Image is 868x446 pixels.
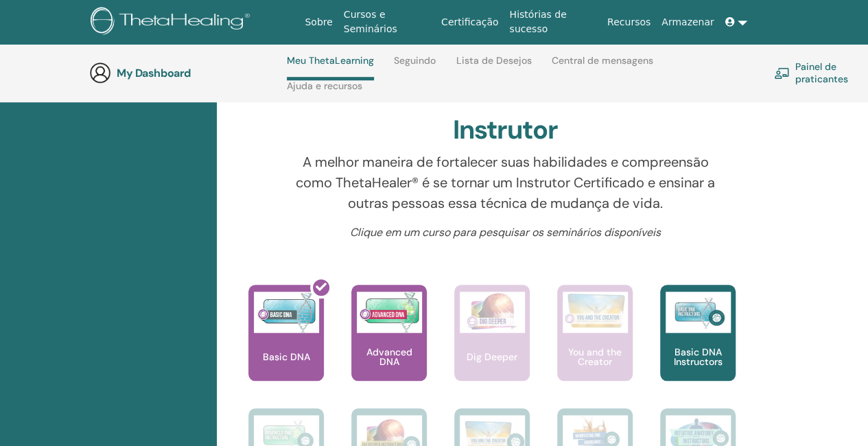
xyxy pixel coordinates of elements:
h3: My Dashboard [117,67,254,80]
a: Basic DNA Basic DNA [248,285,324,408]
a: You and the Creator You and the Creator [557,285,633,408]
a: Basic DNA Instructors Basic DNA Instructors [660,285,736,408]
a: Armazenar [656,10,719,35]
p: Advanced DNA [351,347,427,366]
h2: Instrutor [453,115,558,146]
a: Histórias de sucesso [504,2,601,42]
a: Recursos [602,10,656,35]
img: Advanced DNA [357,292,422,333]
p: Clique em um curso para pesquisar os seminários disponíveis [288,224,724,241]
p: Dig Deeper [461,352,523,362]
a: Lista de Desejos [456,55,532,77]
p: Basic DNA Instructors [660,347,736,366]
img: generic-user-icon.jpg [89,62,111,84]
img: logo.png [91,7,255,38]
img: You and the Creator [563,292,628,329]
a: Central de mensagens [552,55,653,77]
img: Basic DNA [254,292,319,333]
p: A melhor maneira de fortalecer suas habilidades e compreensão como ThetaHealer® é se tornar um In... [288,152,724,213]
p: You and the Creator [557,347,633,366]
img: Dig Deeper [460,292,525,333]
a: Dig Deeper Dig Deeper [454,285,530,408]
img: chalkboard-teacher.svg [774,67,790,79]
a: Meu ThetaLearning [287,55,374,80]
a: Advanced DNA Advanced DNA [351,285,427,408]
a: Seguindo [394,55,436,77]
a: Cursos e Seminários [338,2,436,42]
a: Ajuda e recursos [287,80,362,102]
a: Certificação [436,10,504,35]
a: Sobre [299,10,338,35]
img: Basic DNA Instructors [666,292,731,333]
